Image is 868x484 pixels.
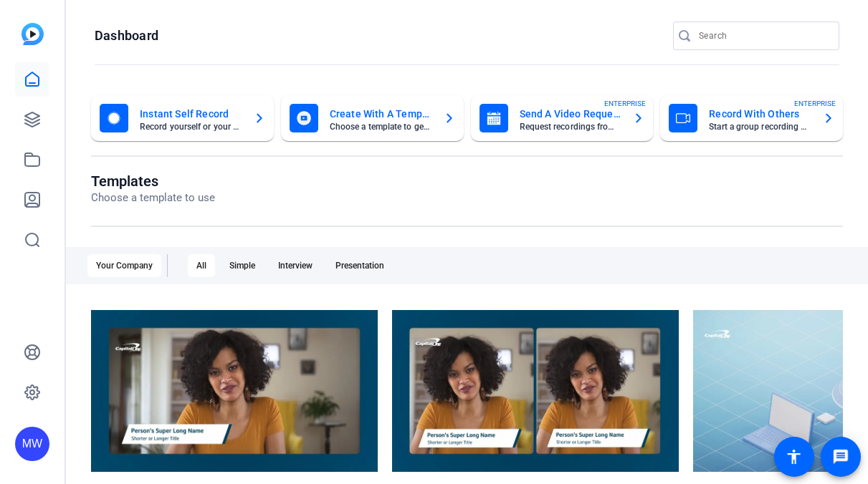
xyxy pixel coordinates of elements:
div: Interview [270,254,321,277]
mat-icon: accessibility [786,448,803,465]
h1: Templates [91,173,215,190]
p: Choose a template to use [91,190,215,206]
div: MW [15,427,49,461]
button: Create With A TemplateChoose a template to get started [281,95,464,141]
button: Send A Video RequestRequest recordings from anyone, anywhereENTERPRISE [471,95,654,141]
span: ENTERPRISE [794,98,836,109]
mat-card-title: Instant Self Record [140,105,242,122]
span: ENTERPRISE [604,98,646,109]
img: blue-gradient.svg [22,23,44,45]
mat-card-title: Create With A Template [330,105,432,122]
h1: Dashboard [95,27,158,44]
mat-card-title: Record With Others [709,105,811,122]
input: Search [699,27,828,44]
button: Instant Self RecordRecord yourself or your screen [91,95,274,141]
mat-card-subtitle: Start a group recording session [709,122,811,131]
div: Your Company [87,254,161,277]
button: Record With OthersStart a group recording sessionENTERPRISE [660,95,843,141]
mat-icon: message [832,448,849,465]
div: Simple [221,254,264,277]
mat-card-subtitle: Request recordings from anyone, anywhere [520,122,622,131]
div: All [188,254,215,277]
mat-card-subtitle: Choose a template to get started [330,122,432,131]
mat-card-subtitle: Record yourself or your screen [140,122,242,131]
mat-card-title: Send A Video Request [520,105,622,122]
div: Presentation [327,254,393,277]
